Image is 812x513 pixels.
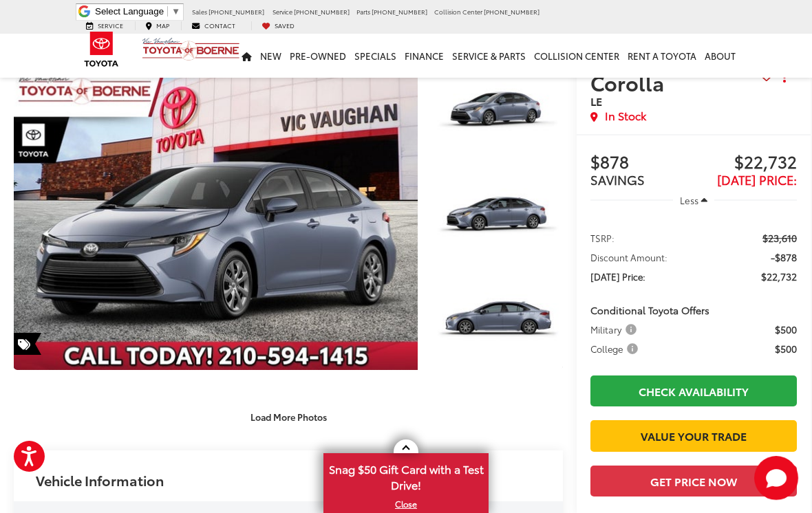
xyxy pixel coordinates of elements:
[754,456,798,500] svg: Start Chat
[251,21,305,30] a: My Saved Vehicles
[76,27,127,72] img: Toyota
[590,375,797,406] a: Check Availability
[350,34,400,78] a: Specials
[273,7,292,16] span: Service
[372,7,427,16] span: [PHONE_NUMBER]
[433,63,563,160] a: Expand Photo 1
[590,303,709,317] span: Conditional Toyota Offers
[433,168,563,265] a: Expand Photo 2
[204,21,235,30] span: Contact
[431,62,564,162] img: 2025 Toyota Corolla LE
[241,405,336,429] button: Load More Photos
[167,6,168,17] span: ​
[590,231,615,245] span: TSRP:
[286,34,350,78] a: Pre-Owned
[694,153,797,173] span: $22,732
[10,62,422,371] img: 2025 Toyota Corolla LE
[76,21,133,30] a: Service
[590,93,602,109] span: LE
[754,456,798,500] button: Toggle Chat Window
[431,272,564,371] img: 2025 Toyota Corolla LE
[717,171,797,188] span: [DATE] Price:
[590,250,667,264] span: Discount Amount:
[530,34,623,78] a: Collision Center
[95,6,164,17] span: Select Language
[356,7,370,16] span: Parts
[14,63,418,370] a: Expand Photo 0
[590,420,797,451] a: Value Your Trade
[237,34,256,78] a: Home
[95,6,180,17] a: Select Language​
[431,166,564,266] img: 2025 Toyota Corolla LE
[325,455,487,496] span: Snag $50 Gift Card with a Test Drive!
[701,34,740,78] a: About
[171,6,180,17] span: ▼
[590,466,797,496] button: Get Price Now
[275,21,295,30] span: Saved
[590,171,645,188] span: SAVINGS
[484,7,539,16] span: [PHONE_NUMBER]
[590,323,641,336] button: Military
[775,323,797,336] span: $500
[181,21,246,30] a: Contact
[775,342,797,356] span: $500
[448,34,530,78] a: Service & Parts: Opens in a new tab
[433,272,563,370] a: Expand Photo 3
[680,194,698,206] span: Less
[36,472,164,488] h2: Vehicle Information
[673,188,714,212] button: Less
[294,7,350,16] span: [PHONE_NUMBER]
[256,34,286,78] a: New
[434,7,482,16] span: Collision Center
[209,7,264,16] span: [PHONE_NUMBER]
[590,342,643,356] button: College
[623,34,701,78] a: Rent a Toyota
[192,7,207,16] span: Sales
[400,34,448,78] a: Finance
[142,37,240,61] img: Vic Vaughan Toyota of Boerne
[590,153,694,173] span: $878
[590,323,639,336] span: Military
[98,21,123,30] span: Service
[14,333,41,355] span: Special
[156,21,169,30] span: Map
[135,21,180,30] a: Map
[761,270,797,283] span: $22,732
[771,250,797,264] span: -$878
[590,270,645,283] span: [DATE] Price:
[605,108,646,124] span: In Stock
[590,342,641,356] span: College
[762,231,797,245] span: $23,610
